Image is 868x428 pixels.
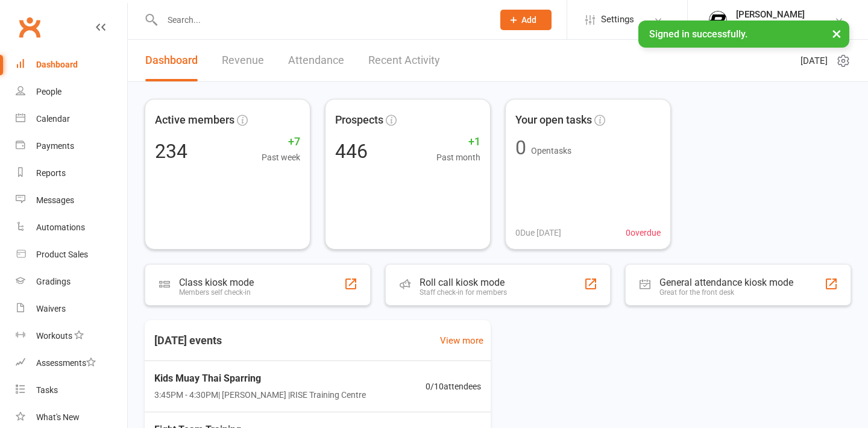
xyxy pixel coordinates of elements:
div: 0 [515,138,526,157]
div: Dashboard [36,60,78,69]
div: Gradings [36,277,71,286]
span: [DATE] [800,54,828,68]
h3: [DATE] events [145,330,231,351]
div: Workouts [36,331,72,341]
span: Past week [262,151,300,164]
span: Add [521,15,536,25]
div: Payments [36,141,74,151]
span: Past month [436,151,480,164]
span: Open tasks [531,146,571,156]
a: Clubworx [14,12,45,42]
a: Automations [16,214,127,241]
a: Attendance [288,40,344,81]
span: 0 Due [DATE] [515,226,561,239]
a: Gradings [16,268,127,295]
a: Payments [16,133,127,160]
span: Settings [601,6,634,33]
div: What's New [36,412,80,422]
div: Waivers [36,304,66,313]
a: People [16,78,127,105]
span: 3:45PM - 4:30PM | [PERSON_NAME] | RISE Training Centre [154,388,366,401]
div: Product Sales [36,250,88,259]
a: Reports [16,160,127,187]
div: Roll call kiosk mode [420,277,507,288]
span: +7 [262,133,300,151]
button: Add [500,10,552,30]
a: Dashboard [16,51,127,78]
div: Members self check-in [179,288,254,297]
span: 0 overdue [626,226,661,239]
div: Class kiosk mode [179,277,254,288]
a: Workouts [16,323,127,350]
button: × [826,20,848,46]
div: Automations [36,222,85,232]
span: Your open tasks [515,112,592,129]
div: Reports [36,168,66,178]
div: Calendar [36,114,70,124]
a: View more [440,333,483,348]
a: Messages [16,187,127,214]
a: Recent Activity [368,40,440,81]
a: Dashboard [145,40,198,81]
a: Calendar [16,105,127,133]
div: RISE Training Centre [736,20,812,31]
img: thumb_image1737513299.png [706,8,730,32]
a: Assessments [16,350,127,377]
div: Great for the front desk [659,288,793,297]
a: Product Sales [16,241,127,268]
span: 0 / 10 attendees [426,380,481,393]
span: Active members [155,112,234,129]
div: Tasks [36,385,58,395]
div: Assessments [36,358,96,368]
span: Kids Muay Thai Sparring [154,371,366,386]
a: Tasks [16,377,127,404]
div: People [36,87,61,96]
span: +1 [436,133,480,151]
span: Signed in successfully. [649,28,747,40]
input: Search... [159,11,485,28]
div: Staff check-in for members [420,288,507,297]
div: 234 [155,142,187,161]
a: Revenue [222,40,264,81]
div: Messages [36,195,74,205]
a: Waivers [16,295,127,323]
span: Prospects [335,112,383,129]
div: General attendance kiosk mode [659,277,793,288]
div: [PERSON_NAME] [736,9,812,20]
div: 446 [335,142,368,161]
